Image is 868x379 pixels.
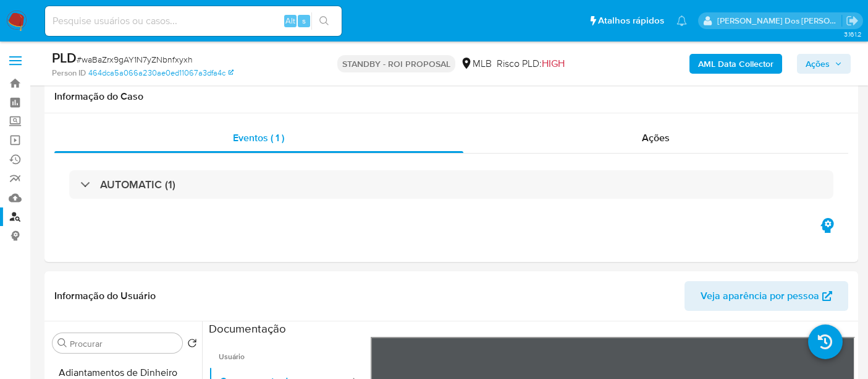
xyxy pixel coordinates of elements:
a: Sair [846,14,859,27]
span: Ações [642,131,670,145]
div: MLB [460,57,492,71]
span: Ações [806,54,830,74]
span: Eventos ( 1 ) [233,131,284,145]
span: Risco PLD: [497,57,565,71]
button: Retornar ao pedido padrão [187,338,197,352]
div: AUTOMATIC (1) [69,170,833,199]
b: Person ID [52,68,86,79]
span: Veja aparência por pessoa [701,281,819,311]
h1: Informação do Usuário [54,290,156,302]
button: Veja aparência por pessoa [685,281,848,311]
span: # waBaZrx9gAY1N7yZNbnfxyxh [77,53,193,66]
input: Pesquise usuários ou casos... [45,13,342,29]
button: Ações [797,54,851,74]
b: AML Data Collector [698,54,773,74]
a: 464dca5a066a230ae0ed11067a3dfa4c [88,68,234,79]
input: Procurar [70,338,177,349]
h1: Informação do Caso [54,90,848,103]
span: Atalhos rápidos [598,14,664,27]
b: PLD [52,48,77,68]
button: AML Data Collector [689,54,782,74]
a: Notificações [676,15,687,26]
span: HIGH [542,56,565,71]
p: STANDBY - ROI PROPOSAL [337,55,455,72]
span: s [302,15,306,27]
span: Alt [285,15,295,27]
button: search-icon [311,12,337,30]
p: renato.lopes@mercadopago.com.br [717,15,842,27]
h3: AUTOMATIC (1) [100,178,175,191]
button: Procurar [57,338,67,348]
